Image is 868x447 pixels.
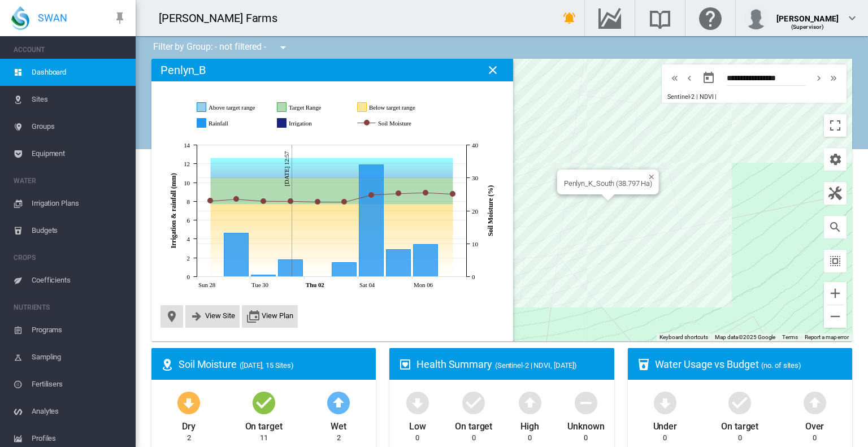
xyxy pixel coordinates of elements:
[697,67,720,89] button: md-calendar
[715,334,775,340] span: Map data ©2025 Google
[32,398,127,425] span: Analytes
[32,316,127,344] span: Programs
[558,7,581,29] button: icon-bell-ring
[564,179,652,188] div: Penlyn_K_South (38.797 Ha)
[738,433,742,443] div: 0
[721,416,758,433] div: On target
[277,118,346,128] g: Irrigation
[683,71,696,85] md-icon: icon-chevron-left
[159,10,288,26] div: [PERSON_NAME] Farms
[416,357,605,371] div: Health Summary
[697,11,724,25] md-icon: Click here for help
[726,389,753,416] md-icon: icon-checkbox-marked-circle
[342,199,346,204] circle: Soil Moisture Oct 03, 2025 22.611068121146484
[472,175,478,181] tspan: 30
[251,281,268,288] tspan: Tue 30
[761,361,801,370] span: (no. of sites)
[409,416,426,433] div: Low
[325,389,352,416] md-icon: icon-arrow-up-bold-circle
[170,173,177,248] tspan: Irrigation & rainfall (mm)
[517,389,544,416] md-icon: icon-arrow-up-bold-circle
[801,389,828,416] md-icon: icon-arrow-up-bold-circle
[472,208,478,215] tspan: 20
[184,142,190,149] tspan: 14
[824,305,847,328] button: Zoom out
[745,7,767,29] img: profile.jpg
[197,118,266,128] g: Rainfall
[14,249,127,267] span: CROPS
[663,433,667,443] div: 0
[358,118,435,128] g: Soil Moisture
[826,71,841,85] button: icon-chevron-double-right
[682,71,697,85] button: icon-chevron-left
[813,71,825,85] md-icon: icon-chevron-right
[811,71,826,85] button: icon-chevron-right
[824,216,847,238] button: icon-magnify
[472,274,475,280] tspan: 0
[315,199,320,204] circle: Soil Moisture Oct 02, 2025 22.63652732114648
[359,165,384,277] g: Rainfall Oct 04, 2025 11.9
[260,433,268,443] div: 11
[14,41,127,59] span: ACCOUNT
[460,389,487,416] md-icon: icon-checkbox-marked-circle
[495,361,577,370] span: (Sentinel-2 | NDVI, [DATE])
[667,71,682,85] button: icon-chevron-double-left
[250,389,277,416] md-icon: icon-checkbox-marked-circle
[415,433,419,443] div: 0
[272,36,294,59] button: icon-menu-down
[637,358,650,371] md-icon: icon-cup-water
[669,71,681,85] md-icon: icon-chevron-double-left
[306,281,324,288] tspan: Thu 02
[337,433,341,443] div: 2
[414,245,438,277] g: Rainfall Oct 06, 2025 3.4
[32,113,127,140] span: Groups
[584,433,588,443] div: 0
[791,24,824,30] span: (Supervisor)
[387,250,411,277] g: Rainfall Oct 05, 2025 2.9
[805,334,849,340] a: Report a map error
[32,140,127,167] span: Equipment
[245,416,283,433] div: On target
[246,310,260,323] md-icon: icon-calendar-multiple
[234,197,238,201] circle: Soil Moisture Sep 29, 2025 23.47857692114648
[824,282,847,305] button: Zoom in
[187,236,190,242] tspan: 4
[32,190,127,217] span: Irrigation Plans
[184,180,190,186] tspan: 10
[145,36,298,59] div: Filter by Group: - not filtered -
[32,86,127,113] span: Sites
[32,59,127,86] span: Dashboard
[824,114,847,137] button: Toggle fullscreen view
[198,281,216,288] tspan: Sun 28
[404,389,431,416] md-icon: icon-arrow-down-bold-circle
[279,260,303,277] g: Rainfall Oct 01, 2025 1.8
[11,6,29,30] img: SWAN-Landscape-Logo-Colour-drop.png
[813,433,817,443] div: 0
[205,311,235,320] span: View Site
[655,357,843,371] div: Water Usage vs Budget
[187,217,190,224] tspan: 6
[827,71,840,85] md-icon: icon-chevron-double-right
[175,389,202,416] md-icon: icon-arrow-down-bold-circle
[567,416,604,433] div: Unknown
[224,233,249,277] g: Rainfall Sep 29, 2025 4.6
[261,199,266,203] circle: Soil Moisture Sep 30, 2025 22.895554521146483
[277,102,346,112] g: Target Range
[187,198,190,205] tspan: 8
[197,102,266,112] g: Above target range
[165,310,179,323] button: icon-map-marker
[667,93,713,101] span: Sentinel-2 | NDVI
[596,11,623,25] md-icon: Go to the Data Hub
[646,11,674,25] md-icon: Search the knowledge base
[32,217,127,244] span: Budgets
[423,190,428,195] circle: Soil Moisture Oct 06, 2025 25.47599932114648
[396,191,401,196] circle: Soil Moisture Oct 05, 2025 25.198652121146484
[160,358,174,371] md-icon: icon-map-marker-radius
[828,220,842,234] md-icon: icon-magnify
[828,254,842,268] md-icon: icon-select-all
[32,267,127,294] span: Coefficients
[332,263,357,277] g: Rainfall Oct 03, 2025 1.5
[644,170,652,177] button: Close
[246,310,293,323] button: icon-calendar-multiple View Plan
[184,160,190,167] tspan: 12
